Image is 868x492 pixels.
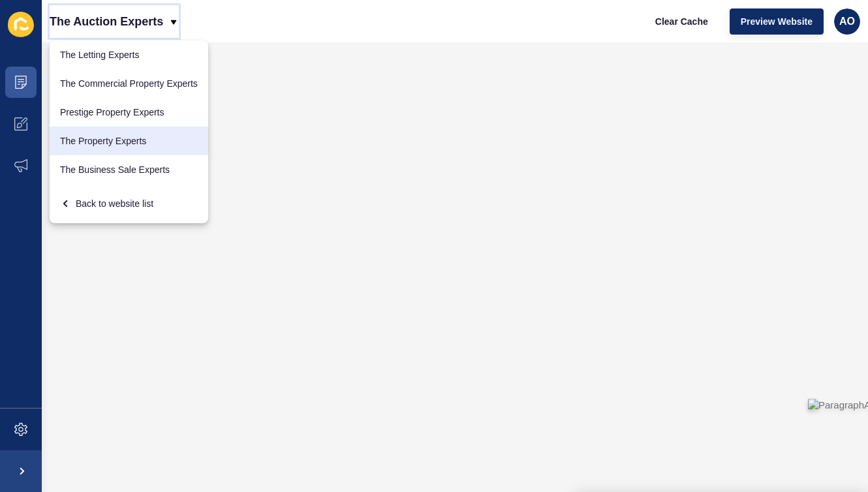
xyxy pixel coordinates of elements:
[839,15,855,28] span: AO
[50,127,208,155] a: The Property Experts
[50,69,208,98] a: The Commercial Property Experts
[60,192,198,215] div: Back to website list
[655,15,708,28] span: Clear Cache
[50,40,208,69] a: The Letting Experts
[50,5,163,38] p: The Auction Experts
[730,8,824,35] button: Preview Website
[644,8,719,35] button: Clear Cache
[741,15,813,28] span: Preview Website
[50,155,208,184] a: The Business Sale Experts
[50,98,208,127] a: Prestige Property Experts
